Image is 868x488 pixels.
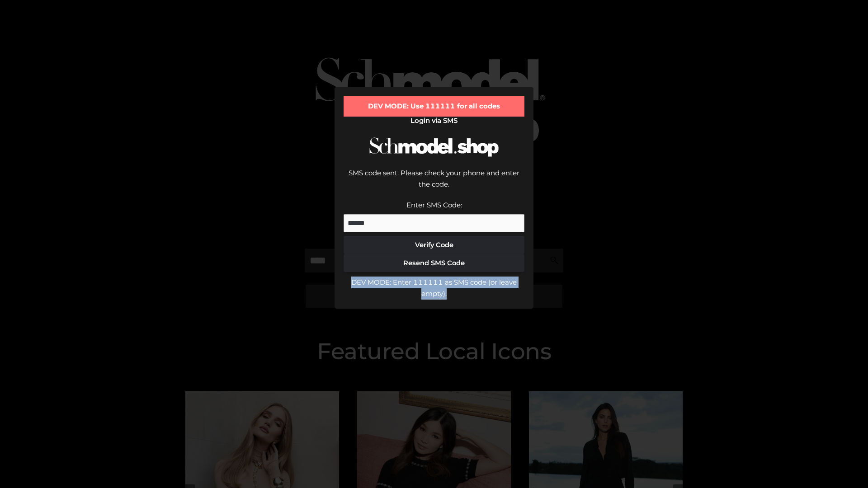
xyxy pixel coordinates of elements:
div: SMS code sent. Please check your phone and enter the code. [344,167,524,199]
button: Resend SMS Code [344,254,524,272]
div: DEV MODE: Use 111111 for all codes [344,96,524,117]
label: Enter SMS Code: [406,201,462,209]
div: DEV MODE: Enter 111111 as SMS code (or leave empty). [344,277,524,300]
img: Schmodel Logo [366,129,502,165]
button: Verify Code [344,236,524,254]
h2: Login via SMS [344,117,524,125]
